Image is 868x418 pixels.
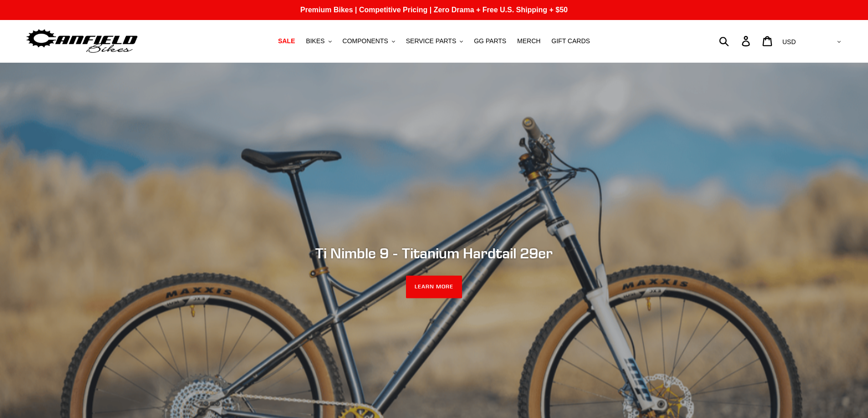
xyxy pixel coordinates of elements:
[551,37,590,45] span: GIFT CARDS
[513,35,545,47] a: MERCH
[186,245,683,262] h2: Ti Nimble 9 - Titanium Hardtail 29er
[278,37,295,45] span: SALE
[25,27,139,55] img: Canfield Bikes
[469,35,511,47] a: GG PARTS
[273,35,299,47] a: SALE
[338,35,400,47] button: COMPONENTS
[547,35,595,47] a: GIFT CARDS
[401,35,467,47] button: SERVICE PARTS
[517,37,540,45] span: MERCH
[301,35,336,47] button: BIKES
[406,276,462,298] a: LEARN MORE
[474,37,506,45] span: GG PARTS
[343,37,388,45] span: COMPONENTS
[306,37,324,45] span: BIKES
[724,31,747,51] input: Search
[406,37,456,45] span: SERVICE PARTS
